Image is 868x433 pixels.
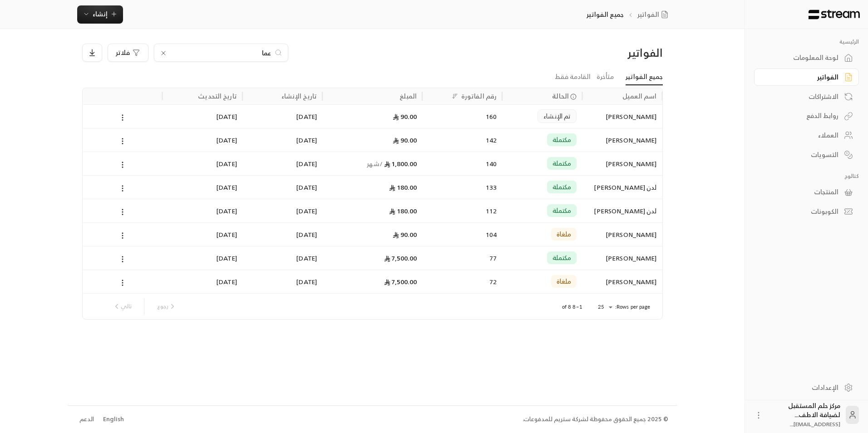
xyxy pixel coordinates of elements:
[754,127,859,144] a: العملاء
[765,53,838,62] div: لوحة المعلومات
[428,199,497,222] div: 112
[248,128,317,152] div: [DATE]
[626,69,663,85] a: جميع الفواتير
[328,128,417,152] div: 90.00
[168,270,237,293] div: [DATE]
[587,223,656,246] div: [PERSON_NAME]
[587,199,656,222] div: لدن [PERSON_NAME]
[765,150,838,159] div: التسويات
[769,401,840,428] div: مركز حلم المستقبل لضيافة الاطف...
[524,45,662,60] div: الفواتير
[367,158,383,169] span: / شهر
[328,105,417,128] div: 90.00
[168,152,237,175] div: [DATE]
[168,199,237,222] div: [DATE]
[428,246,497,270] div: 77
[754,172,859,180] p: كتالوج
[523,415,668,424] div: © 2025 جميع الحقوق محفوظة لشركة ستريم للمدفوعات.
[622,90,656,102] div: اسم العميل
[552,159,572,168] span: مكتملة
[328,176,417,199] div: 180.00
[77,5,123,24] button: إنشاء
[587,128,656,152] div: [PERSON_NAME]
[328,270,417,293] div: 7,500.00
[587,105,656,128] div: [PERSON_NAME]
[328,199,417,222] div: 180.00
[587,246,656,270] div: [PERSON_NAME]
[552,206,572,215] span: مكتملة
[557,230,572,239] span: ملغاة
[790,419,840,429] span: [EMAIL_ADDRESS]....
[77,411,97,428] a: الدعم
[754,49,859,67] a: لوحة المعلومات
[399,90,417,102] div: المبلغ
[754,69,859,86] a: الفواتير
[248,246,317,270] div: [DATE]
[168,246,237,270] div: [DATE]
[281,90,317,102] div: تاريخ الإنشاء
[248,223,317,246] div: [DATE]
[103,415,124,424] div: English
[754,107,859,125] a: روابط الدفع
[116,49,130,56] span: فلاتر
[765,92,838,101] div: الاشتراكات
[428,105,497,128] div: 160
[765,111,838,120] div: روابط الدفع
[328,152,417,175] div: 1,800.00
[754,38,859,45] p: الرئيسية
[552,182,572,192] span: مكتملة
[587,10,624,19] p: جميع الفواتير
[754,203,859,221] a: الكوبونات
[557,277,572,286] span: ملغاة
[248,270,317,293] div: [DATE]
[754,183,859,201] a: المنتجات
[428,176,497,199] div: 133
[765,207,838,216] div: الكوبونات
[552,91,569,101] span: الحالة
[108,44,148,62] button: فلاتر
[449,91,460,102] button: Sort
[587,10,671,19] nav: breadcrumb
[543,112,571,121] span: تم الإنشاء
[428,128,497,152] div: 142
[461,90,497,102] div: رقم الفاتورة
[168,223,237,246] div: [DATE]
[754,88,859,105] a: الاشتراكات
[198,90,237,102] div: تاريخ التحديث
[593,301,615,313] div: 25
[248,199,317,222] div: [DATE]
[328,246,417,270] div: 7,500.00
[597,69,614,85] a: متأخرة
[428,223,497,246] div: 104
[637,10,672,19] a: الفواتير
[168,128,237,152] div: [DATE]
[168,105,237,128] div: [DATE]
[93,8,108,20] span: إنشاء
[587,176,656,199] div: لدن [PERSON_NAME]
[428,152,497,175] div: 140
[587,270,656,293] div: [PERSON_NAME]
[587,152,656,175] div: [PERSON_NAME]
[754,146,859,163] a: التسويات
[552,135,572,144] span: مكتملة
[248,176,317,199] div: [DATE]
[754,379,859,396] a: الإعدادات
[765,383,838,392] div: الإعدادات
[555,69,591,85] a: القادمة فقط
[562,303,582,310] p: 1–8 of 8
[765,131,838,140] div: العملاء
[248,105,317,128] div: [DATE]
[248,152,317,175] div: [DATE]
[171,48,271,58] input: ابحث باسم العميل أو رقم الهاتف
[615,303,651,310] p: Rows per page:
[428,270,497,293] div: 72
[552,253,572,262] span: مكتملة
[765,187,838,197] div: المنتجات
[765,73,838,82] div: الفواتير
[168,176,237,199] div: [DATE]
[328,223,417,246] div: 90.00
[808,10,861,20] img: Logo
